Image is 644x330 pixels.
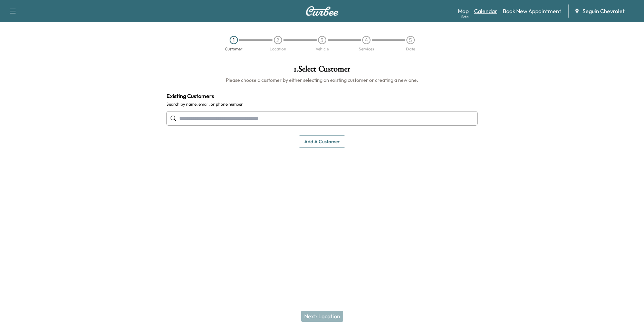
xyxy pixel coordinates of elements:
[474,7,497,15] a: Calendar
[316,47,329,51] div: Vehicle
[503,7,561,15] a: Book New Appointment
[461,14,469,19] div: Beta
[406,36,415,44] div: 5
[166,77,478,84] h6: Please choose a customer by either selecting an existing customer or creating a new one.
[166,92,478,100] h4: Existing Customers
[230,36,238,44] div: 1
[225,47,242,51] div: Customer
[166,65,478,77] h1: 1 . Select Customer
[274,36,282,44] div: 2
[406,47,415,51] div: Date
[299,135,345,148] button: Add a customer
[458,7,469,15] a: MapBeta
[166,101,478,107] label: Search by name, email, or phone number
[359,47,374,51] div: Services
[583,7,625,15] span: Seguin Chevrolet
[318,36,326,44] div: 3
[306,6,339,16] img: Curbee Logo
[362,36,371,44] div: 4
[270,47,286,51] div: Location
